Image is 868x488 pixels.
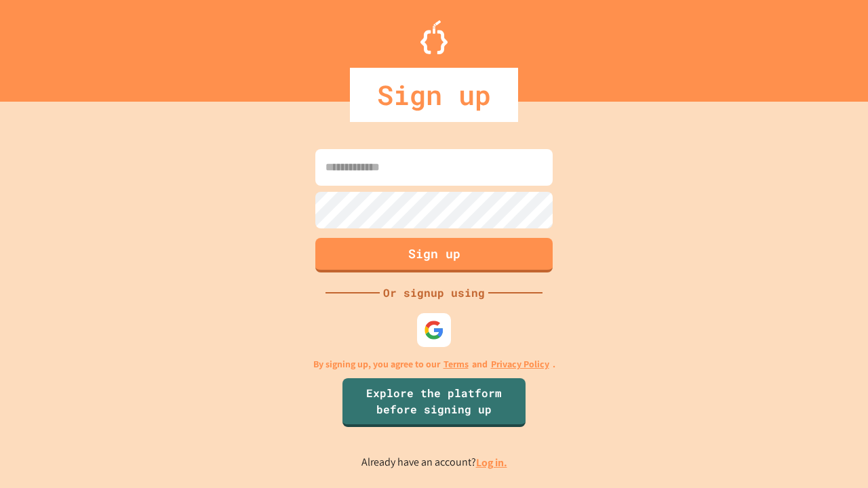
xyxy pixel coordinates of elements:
[342,378,526,427] a: Explore the platform before signing up
[443,357,469,371] a: Terms
[491,357,549,371] a: Privacy Policy
[476,455,507,470] a: Log in.
[380,285,488,301] div: Or signup using
[350,68,518,122] div: Sign up
[315,238,553,272] button: Sign up
[420,20,448,54] img: Logo.svg
[361,454,507,471] p: Already have an account?
[424,320,444,340] img: google-icon.svg
[313,357,555,371] p: By signing up, you agree to our and .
